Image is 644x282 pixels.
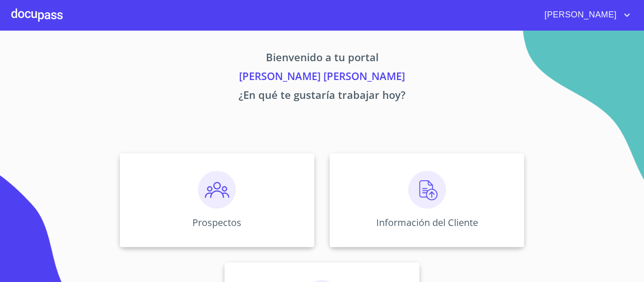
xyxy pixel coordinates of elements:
[32,87,612,106] p: ¿En qué te gustaría trabajar hoy?
[537,8,621,23] span: [PERSON_NAME]
[32,68,612,87] p: [PERSON_NAME] [PERSON_NAME]
[537,8,633,23] button: account of current user
[408,171,446,209] img: carga.png
[198,171,236,209] img: prospectos.png
[376,216,478,229] p: Información del Cliente
[32,49,612,68] p: Bienvenido a tu portal
[192,216,241,229] p: Prospectos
